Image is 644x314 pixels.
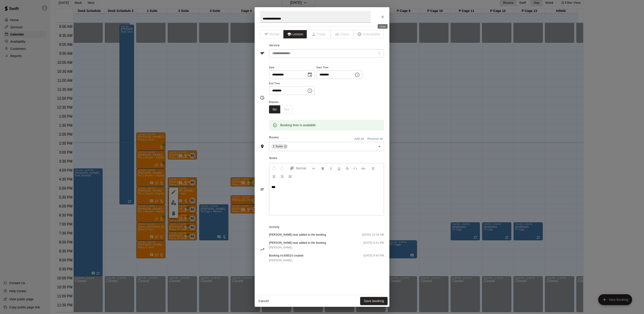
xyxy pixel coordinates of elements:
[271,144,288,149] div: 2 Suite
[307,30,331,38] span: The type of an existing booking cannot be changed
[359,164,367,172] button: Insert Link
[351,164,359,172] button: Insert Code
[260,144,265,149] svg: Rooms
[343,164,351,172] button: Format Strikethrough
[269,65,315,71] span: Date
[352,135,366,142] button: Add all
[364,254,384,263] span: [DATE] 9:40 PM
[335,164,343,172] button: Format Underline
[269,105,280,114] button: No
[270,172,278,180] button: Center Align
[354,30,384,38] span: The type of an existing booking cannot be changed
[319,164,327,172] button: Format Bold
[364,241,384,250] span: [DATE] 9:41 PM
[260,187,265,192] svg: Notes
[269,245,326,250] a: [PERSON_NAME]
[260,30,284,38] span: The type of an existing booking cannot be changed
[305,70,314,79] button: Choose date, selected date is Sep 19, 2025
[269,105,293,114] div: outlined button group
[378,24,388,29] div: Close
[360,297,388,305] button: Save booking
[296,166,312,170] span: Normal
[269,155,384,162] span: Notes
[269,136,279,139] span: Rooms
[305,86,314,95] button: Choose time, selected time is 6:00 PM
[269,259,292,262] span: [PERSON_NAME]
[269,224,384,231] span: Activity
[269,254,303,258] span: Booking #1436515 created
[362,233,384,237] span: [DATE] 10:18 AM
[376,143,382,150] button: Open
[260,51,265,55] svg: Service
[288,164,317,172] button: Formatting Options
[370,164,377,172] button: Left Align
[270,164,278,172] button: Undo
[283,30,307,38] button: Lesson
[269,241,326,245] span: [PERSON_NAME] was added to the booking
[366,135,384,142] button: Remove all
[269,44,280,47] span: Service
[269,233,326,237] span: [PERSON_NAME] was added to the booking
[269,99,296,105] span: Repeats
[353,70,362,79] button: Choose time, selected time is 5:00 PM
[327,164,335,172] button: Format Italics
[278,164,286,172] button: Redo
[331,30,354,38] span: The type of an existing booking cannot be changed
[260,95,265,100] svg: Timing
[278,172,286,180] button: Right Align
[260,247,265,252] svg: Activity
[269,258,303,263] a: [PERSON_NAME]
[280,121,316,129] div: Booking time is available
[269,246,292,249] span: [PERSON_NAME]
[271,144,285,149] span: 2 Suite
[256,297,271,305] button: Cancel
[316,65,362,71] span: Start Time
[286,172,294,180] button: Justify Align
[379,13,387,21] button: Close
[269,81,315,87] span: End Time
[269,49,384,57] div: The service of an existing booking cannot be changed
